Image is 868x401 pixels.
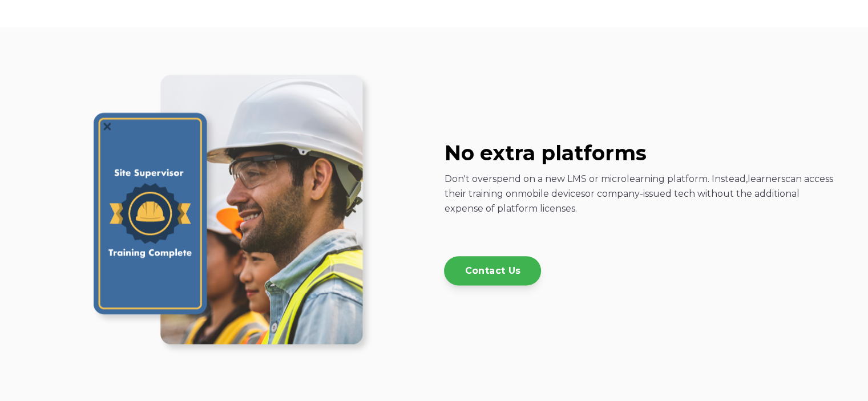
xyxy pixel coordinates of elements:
span: No extra platforms [444,140,646,165]
p: Don't overspend on a new LMS or microlearning platform. Instead, can access their training on or ... [444,172,833,216]
span: mobile devices [517,188,584,199]
img: Construction 1 [87,71,372,356]
a: Contact Us [444,256,541,285]
span: learners [747,173,785,184]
